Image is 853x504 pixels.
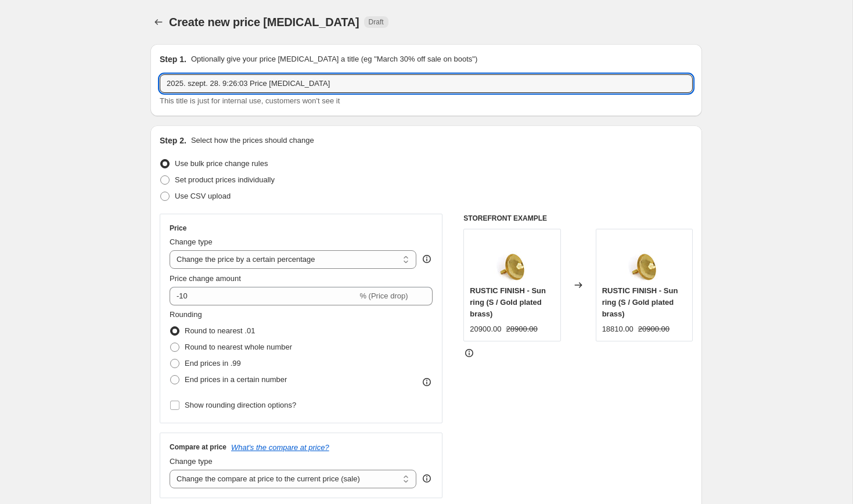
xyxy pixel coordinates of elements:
h3: Compare at price [170,442,226,452]
span: Use CSV upload [175,192,231,200]
span: Round to nearest whole number [185,343,292,351]
span: Show rounding direction options? [185,401,296,409]
span: 18810.00 [602,325,634,333]
span: 20900.00 [470,325,501,333]
button: What's the compare at price? [231,443,329,452]
h2: Step 2. [160,135,186,146]
img: RUSTIC_FINISH_Sun_ring_80x.jpg [621,235,667,282]
span: Rounding [170,310,202,319]
span: Change type [170,457,213,466]
span: % (Price drop) [359,291,408,300]
p: Select how the prices should change [191,135,314,146]
span: End prices in a certain number [185,375,287,384]
span: This title is just for internal use, customers won't see it [160,96,340,105]
h2: Step 1. [160,53,186,65]
span: End prices in .99 [185,359,241,368]
span: Price change amount [170,274,241,283]
span: RUSTIC FINISH - Sun ring (S / Gold plated brass) [470,286,546,318]
span: Set product prices individually [175,175,275,184]
p: Optionally give your price [MEDICAL_DATA] a title (eg "March 30% off sale on boots") [191,53,477,65]
input: 30% off holiday sale [160,74,693,93]
span: Draft [369,17,384,27]
span: RUSTIC FINISH - Sun ring (S / Gold plated brass) [602,286,678,318]
span: Create new price [MEDICAL_DATA] [169,16,359,28]
span: Round to nearest .01 [185,326,255,335]
span: 20900.00 [638,325,670,333]
span: Change type [170,237,213,246]
div: help [421,473,433,484]
button: Price change jobs [150,14,167,30]
span: Use bulk price change rules [175,159,268,168]
input: -15 [170,287,357,305]
img: RUSTIC_FINISH_Sun_ring_80x.jpg [489,235,535,282]
span: 28900.00 [506,325,538,333]
h3: Price [170,224,186,233]
h6: STOREFRONT EXAMPLE [463,214,693,223]
div: help [421,253,433,265]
